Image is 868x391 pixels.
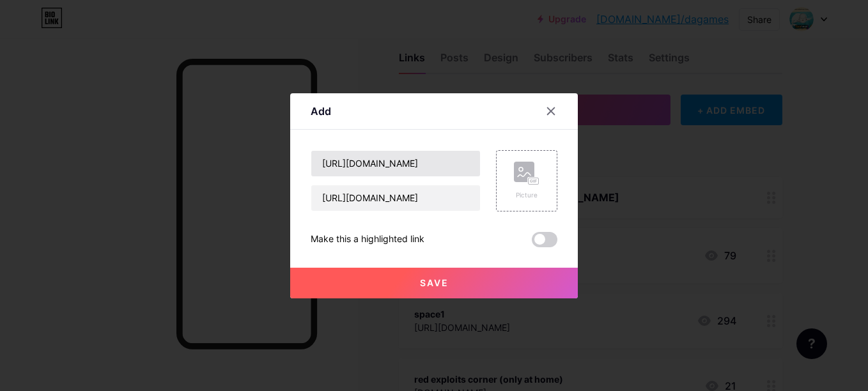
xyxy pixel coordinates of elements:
[311,232,424,247] div: Make this a highlighted link
[311,185,480,211] input: URL
[311,151,480,176] input: Title
[514,190,539,200] div: Picture
[290,268,578,298] button: Save
[420,277,449,288] span: Save
[311,103,331,119] div: Add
